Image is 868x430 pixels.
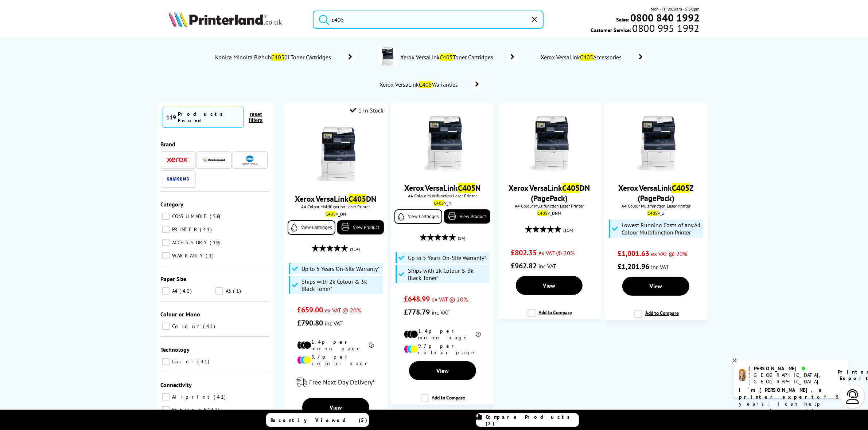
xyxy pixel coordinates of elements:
span: ex VAT @ 20% [325,307,361,314]
b: 0800 840 1992 [630,11,700,24]
a: Xerox VersaLinkC405Accessories [540,52,646,62]
span: Free Next Day Delivery* [309,378,375,386]
input: ACCESSORY 19 [162,239,170,246]
span: (114) [350,242,360,256]
input: A3 1 [215,287,223,295]
span: Network [171,407,207,413]
span: Konica Minolta Bizhub 0i Toner Cartridges [214,54,334,61]
div: V_DNM [503,210,595,216]
img: C405-pagepack-front-small.jpg [522,116,576,170]
span: £802.35 [511,248,537,257]
div: modal_delivery [288,372,384,392]
a: Xerox VersaLinkC405DN (PagePack) [509,183,590,203]
span: Colour or Mono [161,311,201,318]
span: Colour [171,323,203,330]
span: Paper Size [161,275,187,283]
span: Mon - Fri 9:00am - 5:30pm [651,5,700,12]
label: Add to Compare [634,310,679,324]
div: [PERSON_NAME] [749,365,829,372]
span: CONSUMABLE [171,213,209,220]
span: PRINTER [171,226,199,233]
span: Technology [161,346,190,353]
li: 9.7p per colour page [404,343,481,356]
img: C405_Front-small.jpg [308,127,363,181]
span: inc VAT [325,320,343,327]
span: A3 [224,288,232,294]
a: Recently Viewed (5) [266,413,369,427]
p: of 8 years! I can help you choose the right product [739,387,843,421]
span: 41 [200,226,214,233]
mark: C405 [419,81,432,88]
a: Xerox VersaLinkC405Toner Cartridges [400,47,518,67]
input: WARRANTY 1 [162,252,170,259]
a: Konica Minolta BizhubC4050i Toner Cartridges [214,52,356,62]
img: user-headset-light.svg [845,389,860,404]
span: A4 Colour Multifunction Laser Printer [288,204,384,209]
span: inc VAT [538,263,556,270]
input: PRINTER 41 [162,226,170,233]
span: A4 [171,288,179,294]
span: View [436,367,449,374]
img: C405-Front-small.jpg [415,116,470,170]
span: A4 Colour Multifunction Laser Printer [501,203,597,209]
span: Customer Service: [591,25,700,33]
img: Konica Minolta [242,155,258,165]
img: Samsung [167,177,189,181]
mark: C405 [326,211,336,217]
span: Category [161,201,184,208]
span: Sales: [616,16,629,23]
div: V_N [396,200,489,206]
img: amy-livechat.png [739,369,746,382]
mark: C405 [434,200,444,206]
span: £659.00 [297,305,323,315]
span: Xerox VersaLink Accessories [540,54,624,61]
input: Network 41 [162,406,170,414]
span: £648.99 [404,294,430,304]
a: View [622,277,689,296]
a: Compare Products (2) [476,413,579,427]
div: V_DN [289,211,382,217]
a: View [302,398,369,417]
mark: C405 [537,210,548,216]
li: 1.4p per mono page [404,328,481,341]
span: inc VAT [651,263,669,271]
span: 41 [208,407,222,413]
mark: C405 [271,54,284,61]
span: 1 [206,252,216,259]
span: Xerox VersaLink Toner Cartridges [400,54,496,61]
mark: C405 [580,54,593,61]
span: Connectivity [161,381,192,388]
span: Xerox VersaLink Warranties [378,81,460,88]
a: 0800 840 1992 [629,14,700,21]
span: Recently Viewed (5) [271,417,368,423]
li: 1.4p per mono page [297,339,374,352]
span: A4 Colour Multifunction Laser Printer [608,203,704,209]
span: 1 [233,288,243,294]
span: 58 [210,213,222,220]
span: A4 Colour Multifunction Laser Printer [394,193,490,198]
span: £1,001.63 [618,249,649,258]
a: View Product [337,220,384,234]
mark: C405 [647,210,658,216]
mark: C405 [349,194,366,204]
input: Airprint 41 [162,393,170,401]
span: Ships with 2k Colour & 3k Black Toner* [301,278,381,292]
span: (114) [563,223,573,237]
input: A4 40 [162,287,170,295]
span: Airprint [171,394,213,400]
span: WARRANTY [171,252,205,259]
input: Laser 41 [162,358,170,365]
mark: C405 [562,183,580,193]
span: View [330,404,342,411]
label: Add to Compare [421,394,465,408]
img: Printerland [203,158,225,162]
label: Add to Compare [528,309,572,323]
span: £962.82 [511,261,537,271]
span: View [650,283,662,290]
b: I'm [PERSON_NAME], a printer expert [739,387,824,400]
div: 1 In Stock [350,107,384,114]
span: (14) [458,231,465,245]
span: 119 [167,114,176,121]
span: View [543,282,555,289]
a: View Cartridges [288,220,335,235]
